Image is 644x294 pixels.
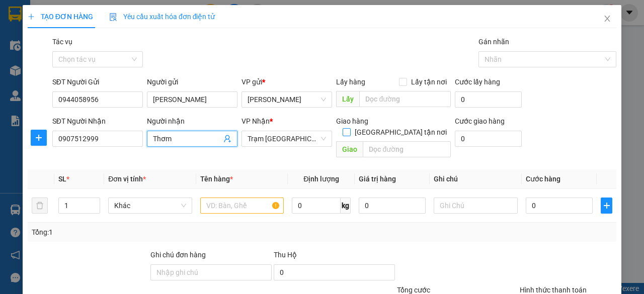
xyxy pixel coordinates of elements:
[407,76,451,87] span: Lấy tận nơi
[52,38,72,46] label: Tác vụ
[200,175,233,183] span: Tên hàng
[336,117,368,125] span: Giao hàng
[359,175,396,183] span: Giá trị hàng
[601,202,612,210] span: plus
[31,130,47,146] button: plus
[359,91,450,107] input: Dọc đường
[248,92,326,107] span: Phan Thiết
[455,131,522,147] input: Cước giao hàng
[336,91,359,107] span: Lấy
[434,198,518,214] input: Ghi Chú
[455,117,505,125] label: Cước giao hàng
[430,169,522,189] th: Ghi chú
[520,286,587,294] label: Hình thức thanh toán
[32,198,48,214] button: delete
[336,78,365,86] span: Lấy hàng
[397,286,430,294] span: Tổng cước
[114,198,186,213] span: Khác
[248,131,326,146] span: Trạm Sài Gòn
[147,76,237,87] div: Người gửi
[150,251,206,259] label: Ghi chú đơn hàng
[363,141,450,157] input: Dọc đường
[336,141,363,157] span: Giao
[200,198,284,214] input: VD: Bàn, Ghế
[359,198,426,214] input: 0
[150,264,272,280] input: Ghi chú đơn hàng
[109,13,215,21] span: Yêu cầu xuất hóa đơn điện tử
[601,198,612,214] button: plus
[526,175,560,183] span: Cước hàng
[351,127,451,138] span: [GEOGRAPHIC_DATA] tận nơi
[147,116,237,127] div: Người nhận
[455,78,500,86] label: Cước lấy hàng
[32,227,250,238] div: Tổng: 1
[455,91,522,108] input: Cước lấy hàng
[274,251,297,259] span: Thu Hộ
[52,76,143,87] div: SĐT Người Gửi
[242,76,332,87] div: VP gửi
[593,5,621,33] button: Close
[242,117,270,125] span: VP Nhận
[341,198,351,214] span: kg
[58,175,66,183] span: SL
[52,116,143,127] div: SĐT Người Nhận
[223,135,231,143] span: user-add
[478,38,509,46] label: Gán nhãn
[603,15,611,23] span: close
[31,134,46,142] span: plus
[303,175,339,183] span: Định lượng
[108,175,146,183] span: Đơn vị tính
